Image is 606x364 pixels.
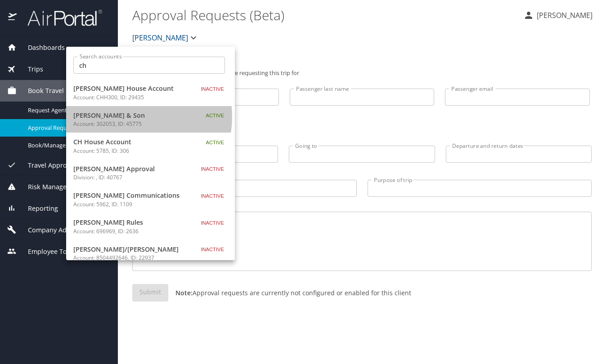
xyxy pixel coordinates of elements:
p: Account: 5962, ID: 1109 [73,200,186,209]
span: [PERSON_NAME] House Account [73,84,186,93]
p: Account: 8504492646, ID: 22937 [73,254,186,262]
span: [PERSON_NAME] Rules [73,218,186,227]
a: CH House AccountAccount: 5785, ID: 306 [66,133,235,160]
p: Division: , ID: 40767 [73,173,186,182]
a: [PERSON_NAME] RulesAccount: 696969, ID: 2636 [66,213,235,240]
a: [PERSON_NAME] ApprovalDivision: , ID: 40767 [66,160,235,186]
span: CH House Account [73,137,186,147]
span: [PERSON_NAME] & Son [73,111,186,120]
a: [PERSON_NAME] House AccountAccount: CHH300, ID: 29435 [66,79,235,106]
span: [PERSON_NAME] Communications [73,191,186,200]
span: [PERSON_NAME]/[PERSON_NAME] [73,244,186,254]
span: [PERSON_NAME] Approval [73,164,186,174]
p: Account: 696969, ID: 2636 [73,227,186,235]
p: Account: 5785, ID: 306 [73,147,186,155]
a: [PERSON_NAME] & SonAccount: 302053, ID: 45775 [66,106,235,133]
a: [PERSON_NAME]/[PERSON_NAME]Account: 8504492646, ID: 22937 [66,240,235,267]
p: Account: 302053, ID: 45775 [73,120,186,128]
p: Account: CHH300, ID: 29435 [73,93,186,102]
a: [PERSON_NAME] CommunicationsAccount: 5962, ID: 1109 [66,186,235,213]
